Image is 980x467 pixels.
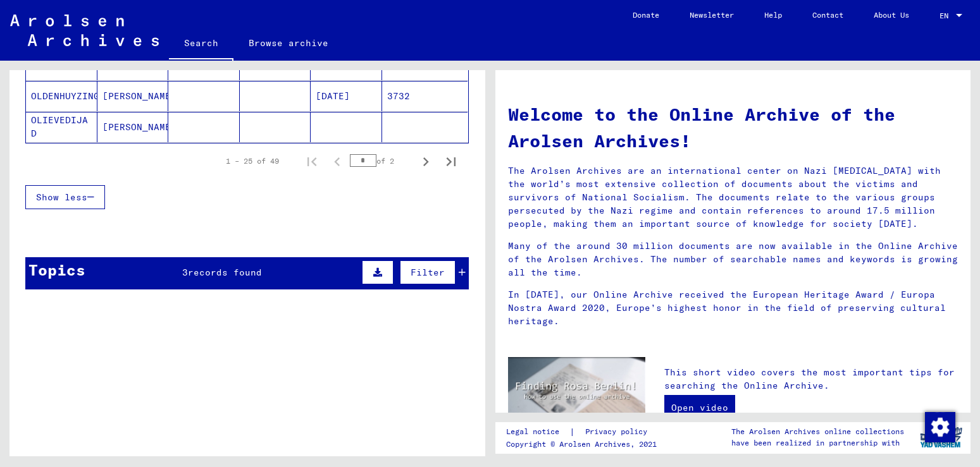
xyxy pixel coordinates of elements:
a: Open video [664,395,735,420]
button: Next page [413,149,438,174]
a: Search [169,28,233,61]
mat-cell: OLDENHUYZING [26,81,97,111]
button: First page [299,149,325,174]
span: Show less [36,191,87,203]
button: Previous page [325,149,350,174]
img: Arolsen_neg.svg [10,15,159,46]
img: video.jpg [508,357,645,432]
span: 3 [182,267,188,278]
mat-cell: [PERSON_NAME] [97,112,169,142]
mat-cell: [PERSON_NAME] [97,81,169,111]
p: have been realized in partnership with [731,437,904,449]
div: Topics [28,258,85,281]
p: Copyright © Arolsen Archives, 2021 [506,439,662,450]
span: Filter [411,267,445,278]
div: of 2 [350,155,413,167]
span: records found [188,267,262,278]
div: | [506,425,662,439]
a: Privacy policy [575,425,662,439]
span: EN [940,11,953,20]
button: Last page [438,149,464,174]
a: Legal notice [506,425,569,439]
p: Many of the around 30 million documents are now available in the Online Archive of the Arolsen Ar... [508,240,958,279]
div: 1 – 25 of 49 [226,155,279,167]
button: Filter [400,260,456,284]
p: This short video covers the most important tips for searching the Online Archive. [664,366,958,392]
mat-cell: [DATE] [311,81,382,111]
h1: Welcome to the Online Archive of the Arolsen Archives! [508,101,958,154]
p: The Arolsen Archives are an international center on Nazi [MEDICAL_DATA] with the world’s most ext... [508,164,958,231]
button: Show less [25,185,105,209]
p: The Arolsen Archives online collections [731,426,904,437]
a: Browse archive [233,28,344,58]
mat-cell: 3732 [382,81,468,111]
mat-cell: OLIEVEDIJA D [26,112,97,142]
img: yv_logo.png [917,422,965,453]
img: Change consent [925,412,955,442]
p: In [DATE], our Online Archive received the European Heritage Award / Europa Nostra Award 2020, Eu... [508,288,958,328]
